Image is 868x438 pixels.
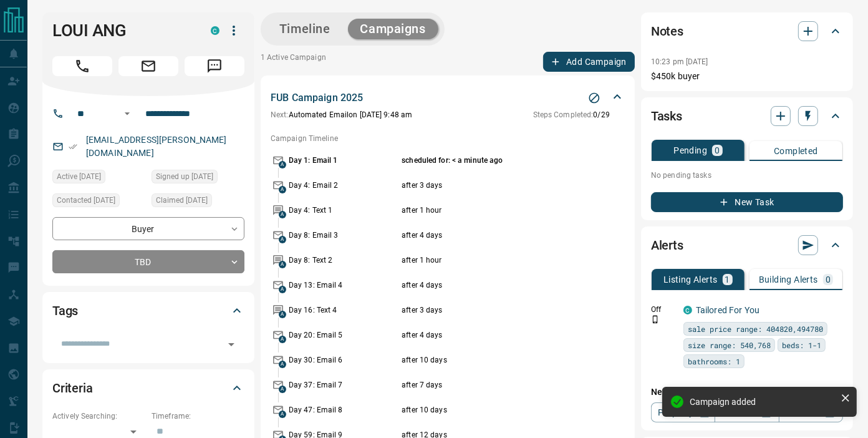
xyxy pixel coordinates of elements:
span: A [279,286,286,293]
svg: Push Notification Only [651,315,660,324]
p: after 10 days [402,404,585,416]
p: after 1 hour [402,255,585,266]
span: A [279,186,286,193]
p: Day 13: Email 4 [289,280,398,291]
svg: Email Verified [69,142,77,151]
div: Fri Sep 12 2025 [152,170,244,187]
p: 0 / 29 [533,109,610,120]
p: after 4 days [402,280,585,291]
div: Fri Sep 12 2025 [152,193,244,211]
span: sale price range: 404820,494780 [688,323,823,335]
p: Pending [673,146,707,155]
div: FUB Campaign 2025Stop CampaignNext:Automated Emailon [DATE] 9:48 amSteps Completed:0/29 [271,88,625,123]
p: Day 20: Email 5 [289,329,398,341]
div: Fri Sep 12 2025 [52,170,145,187]
span: bathrooms: 1 [688,355,740,367]
p: Day 30: Email 6 [289,354,398,366]
h2: Alerts [651,235,683,255]
span: A [279,161,286,168]
p: after 3 days [402,304,585,316]
span: A [279,336,286,343]
div: Criteria [52,373,244,403]
p: after 3 days [402,180,585,191]
p: Timeframe: [152,411,244,422]
p: Day 1: Email 1 [289,155,398,166]
a: [EMAIL_ADDRESS][PERSON_NAME][DOMAIN_NAME] [86,135,227,158]
span: Steps Completed: [533,110,594,119]
p: after 10 days [402,354,585,366]
p: 1 [725,275,730,284]
button: Timeline [267,19,343,39]
a: Tailored For You [696,305,759,315]
p: Off [651,304,676,315]
p: Day 8: Email 3 [289,230,398,241]
span: size range: 540,768 [688,339,771,351]
span: Claimed [DATE] [156,194,208,207]
p: Day 47: Email 8 [289,404,398,416]
p: Actively Searching: [52,411,145,422]
h2: Criteria [52,378,93,398]
div: Fri Sep 12 2025 [52,193,145,211]
p: after 4 days [402,329,585,341]
p: Campaign Timeline [271,133,625,144]
p: Day 4: Text 1 [289,205,398,216]
span: Message [185,56,244,76]
button: New Task [651,192,843,212]
p: after 1 hour [402,205,585,216]
p: FUB Campaign 2025 [271,90,364,105]
p: Day 8: Text 2 [289,255,398,266]
p: Completed [774,147,818,155]
p: 1 Active Campaign [261,52,326,72]
span: A [279,211,286,218]
button: Add Campaign [543,52,635,72]
p: Listing Alerts [663,275,718,284]
p: Day 16: Text 4 [289,304,398,316]
p: $450k buyer [651,70,843,83]
span: Signed up [DATE] [156,170,213,183]
p: Day 4: Email 2 [289,180,398,191]
h2: Notes [651,21,683,41]
p: Building Alerts [759,275,818,284]
div: Campaign added [690,397,836,407]
div: TBD [52,250,244,273]
span: Contacted [DATE] [57,194,115,207]
span: beds: 1-1 [782,339,821,351]
h2: Tags [52,301,78,321]
span: A [279,311,286,318]
p: Automated Email on [DATE] 9:48 am [271,109,412,120]
span: A [279,386,286,393]
span: Email [118,56,178,76]
div: Notes [651,16,843,46]
p: 0 [715,146,720,155]
button: Open [120,106,135,121]
div: Tags [52,296,244,326]
h2: Tasks [651,106,682,126]
span: A [279,411,286,418]
p: 10:23 pm [DATE] [651,57,708,66]
div: condos.ca [683,306,692,314]
p: 0 [826,275,831,284]
span: A [279,261,286,268]
span: Call [52,56,112,76]
p: scheduled for: < a minute ago [402,155,585,166]
div: Tasks [651,101,843,131]
a: Property [651,402,715,422]
h1: LOUI ANG [52,21,192,41]
span: A [279,361,286,368]
p: after 7 days [402,379,585,391]
button: Stop Campaign [585,89,604,107]
p: after 4 days [402,230,585,241]
p: New Alert: [651,386,843,399]
button: Campaigns [348,19,438,39]
div: Buyer [52,217,244,240]
span: A [279,236,286,243]
button: Open [223,336,240,353]
div: condos.ca [211,26,219,35]
span: Next: [271,110,289,119]
p: Day 37: Email 7 [289,379,398,391]
div: Alerts [651,230,843,260]
span: Active [DATE] [57,170,101,183]
p: No pending tasks [651,166,843,185]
